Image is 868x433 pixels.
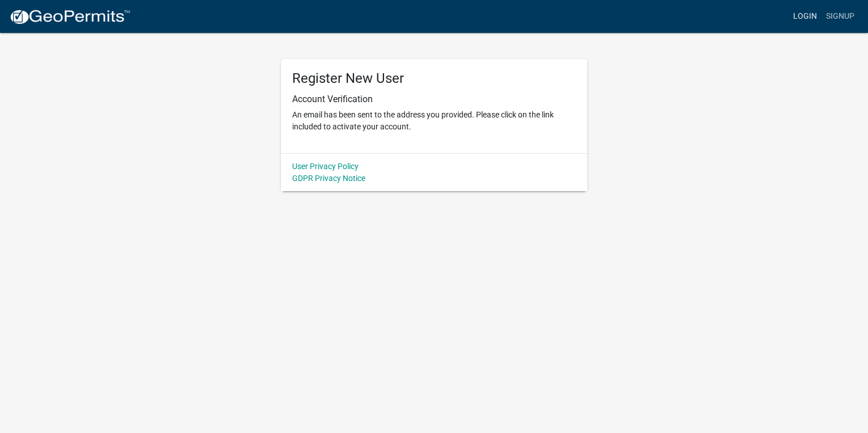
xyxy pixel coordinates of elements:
h5: Register New User [292,70,576,87]
a: Signup [821,6,859,27]
a: Login [789,6,821,27]
p: An email has been sent to the address you provided. Please click on the link included to activate... [292,109,576,133]
a: GDPR Privacy Notice [292,174,365,183]
h6: Account Verification [292,94,576,104]
a: User Privacy Policy [292,162,359,171]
